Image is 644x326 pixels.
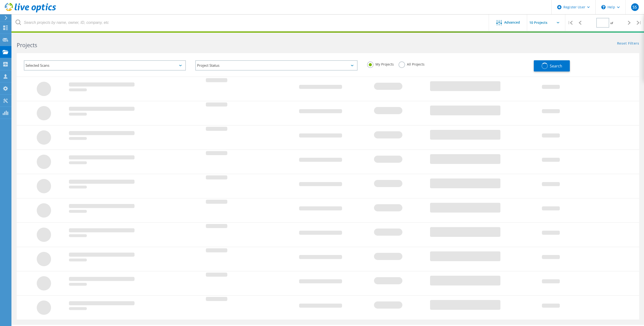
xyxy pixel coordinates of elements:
div: Selected Scans [24,60,186,71]
span: of [610,21,613,25]
a: Live Optics Dashboard [5,10,56,13]
label: All Projects [399,61,425,66]
span: Search [550,63,562,69]
label: My Projects [367,61,394,66]
div: Project Status [195,60,357,71]
input: Search projects by name, owner, ID, company, etc [12,14,489,31]
div: | [634,14,644,31]
div: | [565,14,575,31]
span: Advanced [504,21,520,24]
b: Projects [17,41,37,49]
a: Reset Filters [617,42,639,46]
button: Search [534,60,570,71]
svg: \n [601,5,606,9]
span: SS [633,5,637,9]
